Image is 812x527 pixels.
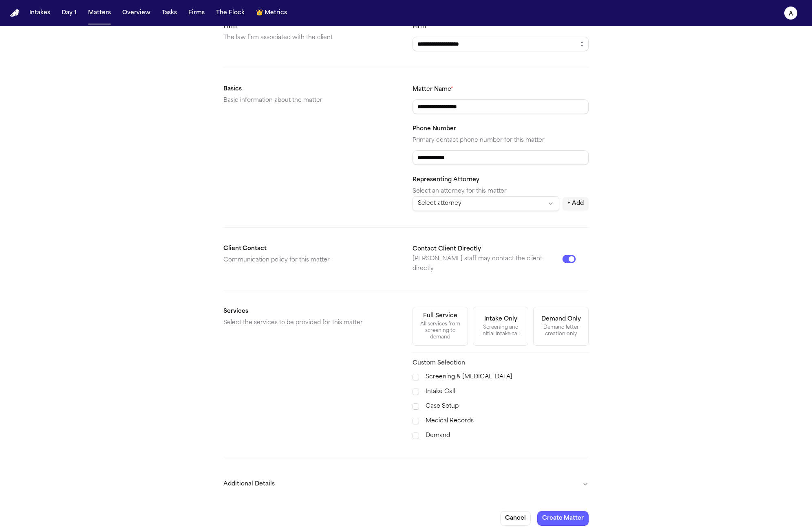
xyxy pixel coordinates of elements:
[223,255,399,265] p: Communication policy for this matter
[58,6,80,20] button: Day 1
[10,9,20,17] img: Finch Logo
[426,431,589,441] label: Demand
[426,372,589,382] label: Screening & [MEDICAL_DATA]
[537,511,589,526] button: Create Matter
[223,84,399,94] h2: Basics
[185,6,208,20] button: Firms
[413,37,589,51] input: Select a firm
[159,6,180,20] button: Tasks
[413,24,428,30] label: Firm
[426,387,589,397] label: Intake Call
[473,307,528,346] button: Intake OnlyScreening and initial intake call
[538,324,583,337] div: Demand letter creation only
[213,6,248,20] button: The Flock
[478,324,523,337] div: Screening and initial intake call
[413,187,589,196] p: Select an attorney for this matter
[10,9,20,17] a: Home
[413,307,468,346] button: Full ServiceAll services from screening to demand
[500,511,531,526] button: Cancel
[413,254,563,274] p: [PERSON_NAME] staff may contact the client directly
[423,312,457,320] div: Full Service
[563,197,589,210] button: + Add
[223,33,399,43] p: The law firm associated with the client
[223,244,399,254] h2: Client Contact
[119,6,154,20] button: Overview
[541,315,581,323] div: Demand Only
[223,318,399,328] p: Select the services to be provided for this matter
[253,6,290,20] button: crownMetrics
[223,96,399,105] p: Basic information about the matter
[413,359,589,367] h3: Custom Selection
[484,315,517,323] div: Intake Only
[418,321,463,340] div: All services from screening to demand
[413,177,479,183] label: Representing Attorney
[223,307,399,316] h2: Services
[426,416,589,426] label: Medical Records
[85,6,114,20] button: Matters
[533,307,589,346] button: Demand OnlyDemand letter creation only
[413,86,453,92] label: Matter Name
[26,6,53,20] button: Intakes
[223,22,399,31] h2: Firm
[413,196,559,211] button: Select attorney
[426,402,589,411] label: Case Setup
[413,246,481,252] label: Contact Client Directly
[223,474,589,495] button: Additional Details
[413,126,456,132] label: Phone Number
[413,136,589,145] p: Primary contact phone number for this matter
